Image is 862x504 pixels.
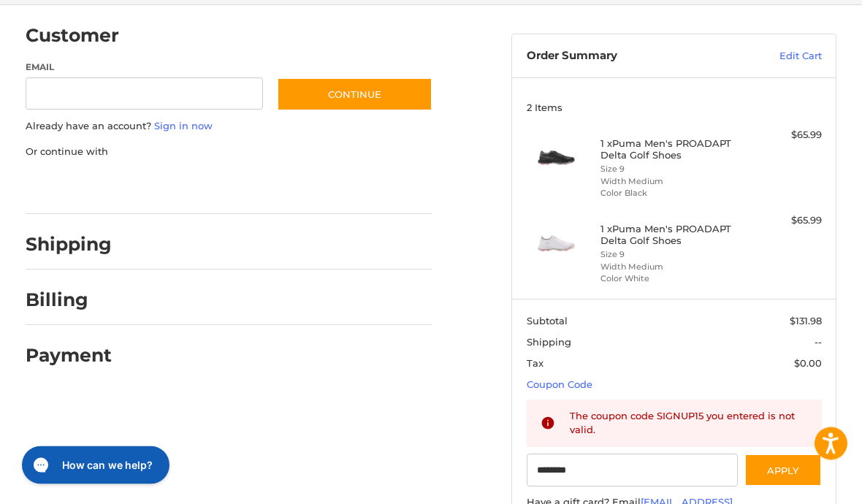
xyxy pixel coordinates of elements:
[728,50,822,64] a: Edit Cart
[748,129,822,143] div: $65.99
[26,25,119,47] h2: Customer
[748,214,822,229] div: $65.99
[744,454,822,487] button: Apply
[26,120,433,134] p: Already have an account?
[600,176,744,188] li: Width Medium
[15,441,174,489] iframe: Gorgias live chat messenger
[527,379,592,391] a: Coupon Code
[26,345,112,367] h2: Payment
[600,273,744,286] li: Color White
[527,316,568,327] span: Subtotal
[26,145,433,160] p: Or continue with
[527,454,738,487] input: Gift Certificate or Coupon Code
[600,224,744,248] h4: 1 x Puma Men's PROADAPT Delta Golf Shoes
[794,358,822,370] span: $0.00
[26,234,112,256] h2: Shipping
[600,249,744,261] li: Size 9
[600,188,744,200] li: Color Black
[26,61,263,75] label: Email
[570,410,808,438] div: The coupon code SIGNUP15 you entered is not valid.
[815,337,822,348] span: --
[154,121,213,132] a: Sign in now
[527,50,728,64] h3: Order Summary
[277,78,432,112] button: Continue
[527,358,543,370] span: Tax
[600,138,744,162] h4: 1 x Puma Men's PROADAPT Delta Golf Shoes
[20,174,130,200] iframe: PayPal-paypal
[600,164,744,176] li: Size 9
[790,316,822,327] span: $131.98
[600,261,744,274] li: Width Medium
[26,289,111,312] h2: Billing
[527,337,571,348] span: Shipping
[527,102,822,114] h3: 2 Items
